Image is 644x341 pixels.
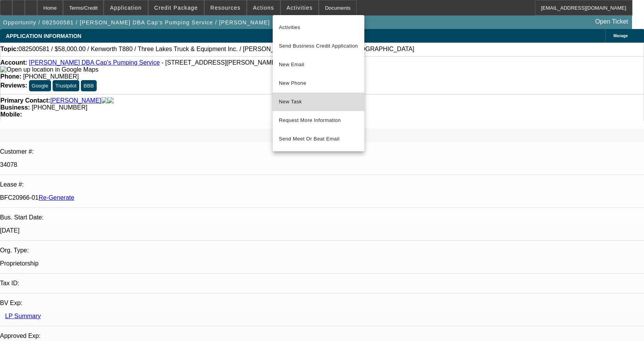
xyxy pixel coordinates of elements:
span: New Task [279,97,358,106]
span: New Phone [279,79,358,88]
span: Activities [279,23,358,32]
span: Send Business Credit Application [279,41,358,51]
span: Request More Information [279,116,358,125]
span: New Email [279,60,358,69]
span: Send Meet Or Beat Email [279,134,358,144]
